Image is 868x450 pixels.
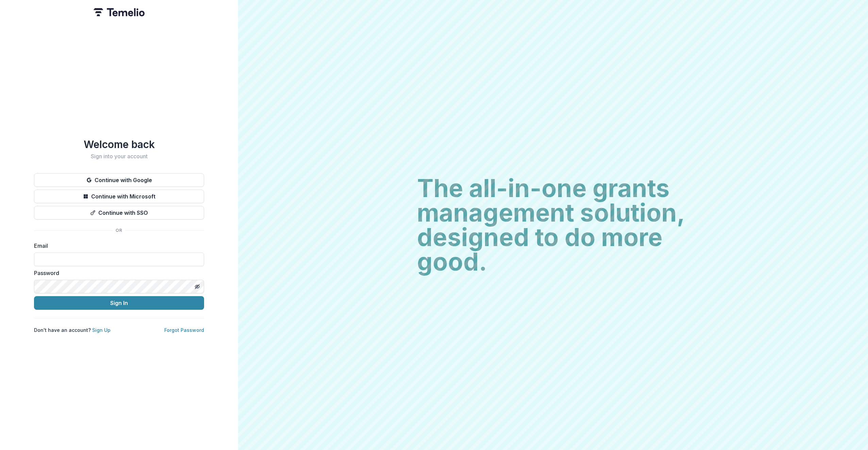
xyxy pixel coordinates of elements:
[164,327,204,333] a: Forgot Password
[34,190,204,203] button: Continue with Microsoft
[34,206,204,220] button: Continue with SSO
[34,269,200,277] label: Password
[34,326,111,334] p: Don't have an account?
[34,242,200,250] label: Email
[92,327,111,333] a: Sign Up
[192,281,203,292] button: Toggle password visibility
[34,296,204,310] button: Sign In
[34,173,204,187] button: Continue with Google
[34,153,204,160] h2: Sign into your account
[94,8,145,16] img: Temelio
[34,138,204,150] h1: Welcome back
